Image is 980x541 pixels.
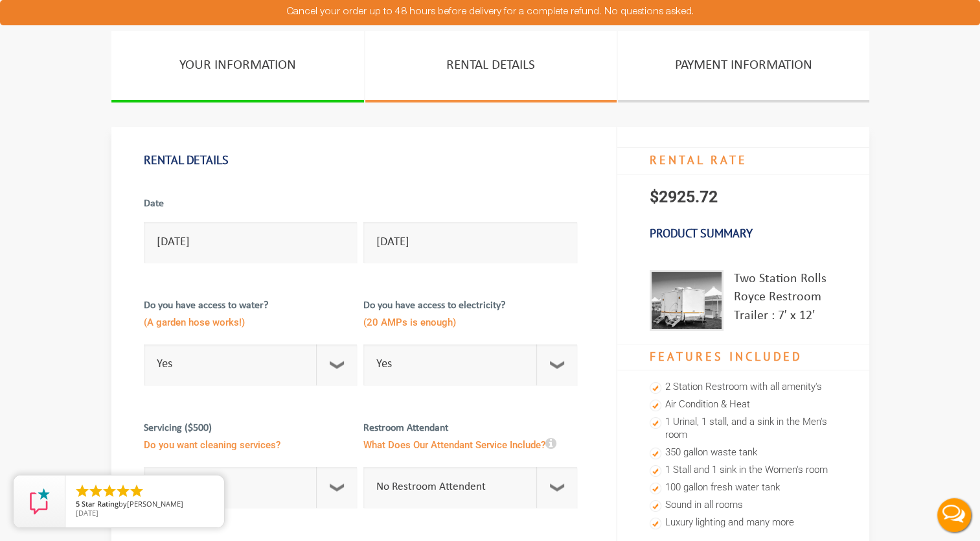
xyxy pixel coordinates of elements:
span: by [76,500,214,509]
li: Air Condition & Heat [650,396,837,414]
a: RENTAL DETAILS [365,31,617,102]
h3: Product Summary [617,220,869,247]
li: Sound in all rooms [650,497,837,514]
label: Do you have access to electricity? [363,298,577,341]
li: 350 gallon waste tank [650,444,837,462]
li:  [88,483,104,499]
span: [DATE] [76,508,98,518]
h1: Rental Details [144,147,584,174]
label: Date [144,197,358,219]
li: 1 Stall and 1 sink in the Women's room [650,462,837,479]
li: 2 Station Restroom with all amenity's [650,379,837,396]
li:  [102,483,117,499]
span: (20 AMPs is enough) [363,313,577,335]
a: YOUR INFORMATION [111,31,364,102]
li: 1 Urinal, 1 stall, and a sink in the Men's room [650,414,837,444]
span: [PERSON_NAME] [127,499,183,509]
button: Live Chat [928,489,980,541]
span: What Does Our Attendant Service Include? [363,436,577,457]
div: Two Station Rolls Royce Restroom Trailer : 7′ x 12′ [734,270,837,331]
li: 100 gallon fresh water tank [650,479,837,497]
label: Restroom Attendant [363,421,577,464]
h4: RENTAL RATE [617,147,869,174]
span: (A garden hose works!) [144,313,358,335]
h4: Features Included [617,344,869,371]
span: Do you want cleaning services? [144,436,358,457]
span: Star Rating [82,499,119,509]
li:  [115,483,131,499]
label: Servicing ($500) [144,421,358,464]
a: PAYMENT INFORMATION [618,31,869,102]
label: Do you have access to water? [144,298,358,341]
li:  [74,483,90,499]
span: 5 [76,499,80,509]
img: Review Rating [27,488,52,514]
li: Luxury lighting and many more [650,514,837,532]
li:  [129,483,144,499]
p: $2925.72 [617,174,869,220]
